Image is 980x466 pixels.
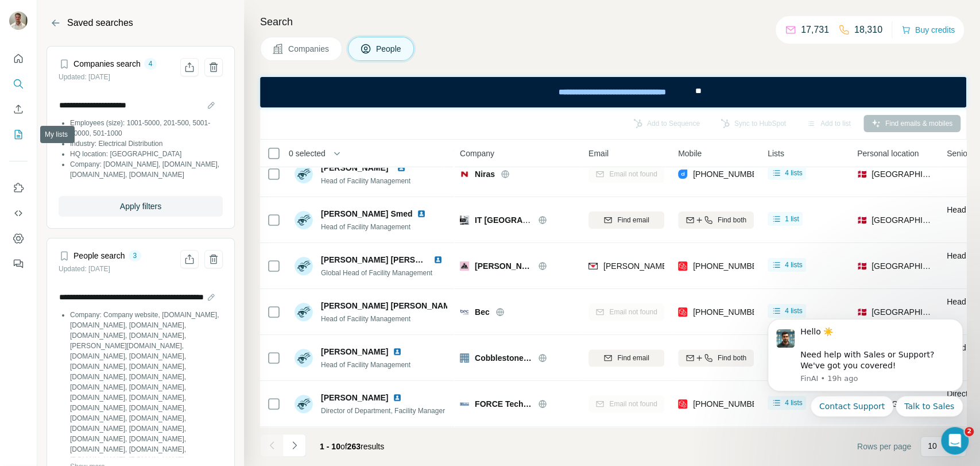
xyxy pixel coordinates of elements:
span: Head of Facility Management [321,361,410,369]
img: Logo of Joe & the Juice [460,261,469,271]
span: IT [GEOGRAPHIC_DATA] [475,215,570,225]
span: Email [588,148,609,159]
span: Niras [475,168,495,180]
button: Navigate to next page [283,434,306,457]
h2: Saved searches [67,16,133,30]
img: Logo of IT University of Copenhagen [460,215,469,225]
img: LinkedIn logo [433,255,443,264]
img: LinkedIn logo [393,393,402,402]
span: Head [947,297,966,306]
button: Find email [588,349,664,367]
h4: Companies search [73,58,141,70]
span: [PERSON_NAME] [321,346,388,357]
span: [PERSON_NAME][EMAIL_ADDRESS][PERSON_NAME][DOMAIN_NAME] [603,261,872,271]
span: Cobblestone A/S [475,352,532,364]
button: Apply filters [59,196,223,217]
img: provider prospeo logo [678,398,687,410]
iframe: Banner [260,77,966,107]
small: Updated: [DATE] [59,73,110,81]
span: 🇩🇰 [857,306,867,318]
img: provider prospeo logo [678,260,687,272]
button: Share filters [180,250,199,268]
span: of [340,442,347,451]
span: [PERSON_NAME] [PERSON_NAME] [321,255,458,264]
span: 🇩🇰 [857,168,867,180]
button: Find both [678,349,754,367]
button: Search [9,74,28,94]
img: Avatar [295,395,313,413]
span: 1 - 10 [320,442,340,451]
span: Lists [768,148,784,159]
img: provider prospeo logo [678,306,687,318]
img: LinkedIn logo [393,347,402,356]
span: Rows per page [857,441,911,452]
span: Apply filters [120,201,161,212]
span: [GEOGRAPHIC_DATA] [871,260,933,272]
button: Buy credits [901,22,955,38]
iframe: Intercom live chat [941,427,969,455]
span: 0 selected [289,148,326,159]
img: provider datagma logo [678,168,687,180]
span: [GEOGRAPHIC_DATA] [871,214,933,226]
li: Company: [DOMAIN_NAME], [DOMAIN_NAME], [DOMAIN_NAME], [DOMAIN_NAME] [70,159,223,180]
span: FORCE Technology [475,398,532,410]
span: Companies [288,43,330,55]
li: Industry: Electrical Distribution [70,138,223,149]
span: 4 lists [785,260,803,270]
input: Search name [59,97,223,113]
span: Find both [718,215,746,225]
button: Back [47,14,65,32]
span: 263 [347,442,361,451]
img: Avatar [295,257,313,275]
span: [PHONE_NUMBER] [693,170,765,179]
span: 2 [964,427,974,436]
small: Updated: [DATE] [59,265,110,273]
span: [PHONE_NUMBER] [693,261,765,271]
img: Logo of Cobblestone A/S [460,353,469,363]
span: 4 lists [785,306,803,316]
span: Head [947,205,966,214]
span: [PERSON_NAME] [PERSON_NAME] Gulholm [321,300,493,311]
span: [PHONE_NUMBER] [693,399,765,409]
img: Avatar [9,11,28,30]
span: Seniority [947,148,978,159]
div: 3 [129,251,142,261]
span: Head [947,251,966,260]
button: Enrich CSV [9,99,28,120]
h4: People search [73,250,125,261]
span: Global Head of Facility Management [321,269,432,277]
button: Feedback [9,253,28,274]
img: Avatar [295,303,313,321]
li: Employees (size): 1001-5000, 201-500, 5001-10000, 501-1000 [70,118,223,138]
iframe: Intercom notifications message [750,309,980,423]
span: Head of Facility Management [321,315,410,323]
img: Avatar [295,165,313,183]
span: Director of Department, Facility Manager [321,407,445,415]
span: [PHONE_NUMBER] [693,307,765,317]
img: Logo of Bec [460,307,469,317]
div: 4 [144,59,157,69]
span: [GEOGRAPHIC_DATA] [871,306,933,318]
span: [PERSON_NAME] [321,163,388,172]
span: [PERSON_NAME] & the Juice [475,260,532,272]
span: 1 list [785,214,799,224]
span: results [320,442,384,451]
img: Avatar [295,211,313,229]
span: People [376,43,402,55]
button: Use Surfe API [9,203,28,224]
span: Head of Facility Management [321,223,410,231]
span: 🇩🇰 [857,214,867,226]
button: Find both [678,211,754,229]
span: [GEOGRAPHIC_DATA] [871,168,933,180]
span: Find email [617,215,649,225]
button: My lists [9,124,28,145]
